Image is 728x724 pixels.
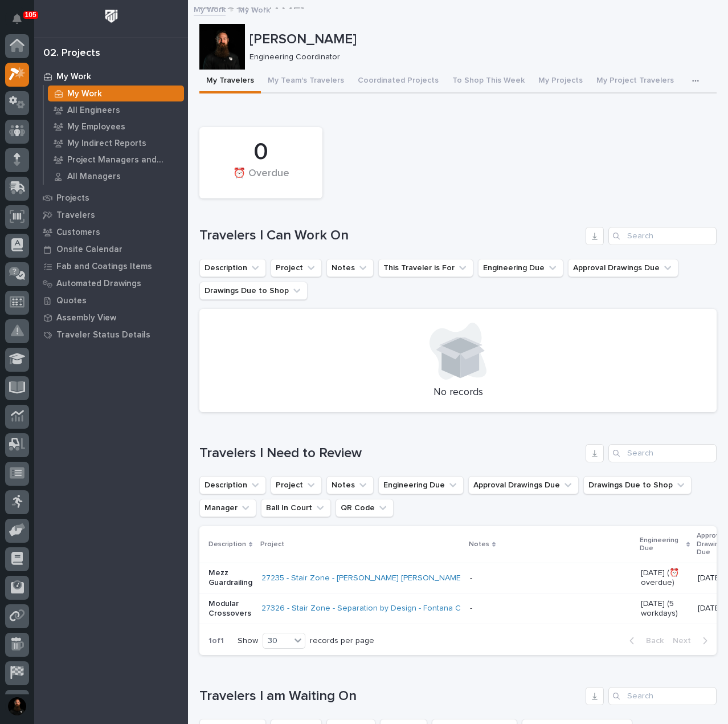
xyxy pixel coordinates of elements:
button: Back [620,636,668,646]
p: Notes [469,538,489,551]
p: records per page [310,636,374,646]
p: Projects [56,193,89,204]
p: Engineering Coordinator [250,52,707,62]
p: Assembly View [56,313,116,323]
a: Project Managers and Engineers [44,152,188,168]
div: Notifications105 [14,14,29,32]
span: Next [673,636,698,646]
div: - [470,573,472,583]
p: Onsite Calendar [56,245,122,255]
button: Drawings Due to Shop [583,476,692,494]
button: QR Code [336,499,394,517]
div: - [470,604,472,613]
h1: Travelers I Need to Review [199,445,581,462]
button: Coordinated Projects [351,70,445,93]
a: Travelers [34,206,188,223]
a: Onsite Calendar [34,241,188,258]
a: Quotes [34,292,188,309]
button: Notes [326,476,374,494]
p: No records [213,387,703,399]
a: Projects [34,189,188,206]
a: My Work [44,86,188,101]
div: 30 [263,635,291,647]
a: My Employees [44,119,188,135]
button: Description [199,476,266,494]
img: Workspace Logo [101,6,122,27]
button: users-avatar [5,694,29,718]
button: Engineering Due [378,476,464,494]
p: Description [208,538,246,551]
p: Travelers [56,210,95,221]
button: My Projects [531,70,590,93]
button: Engineering Due [478,259,563,277]
a: Traveler Status Details [34,326,188,343]
p: My Work [238,3,270,15]
p: 1 of 1 [199,627,233,655]
p: Project [260,538,284,551]
a: Assembly View [34,309,188,326]
button: Next [668,636,717,646]
a: 27235 - Stair Zone - [PERSON_NAME] [PERSON_NAME] - Batting Cage Stairs [261,573,540,583]
button: This Traveler is For [378,259,473,277]
button: Ball In Court [261,499,331,517]
p: Traveler Status Details [56,330,150,340]
input: Search [608,227,717,245]
p: My Indirect Reports [67,139,146,149]
a: All Engineers [44,102,188,118]
button: My Team's Travelers [261,70,351,93]
p: 105 [25,11,36,19]
p: Customers [56,227,100,238]
button: Approval Drawings Due [568,259,678,277]
span: Back [639,636,664,646]
button: Approval Drawings Due [468,476,579,494]
button: Description [199,259,266,277]
button: Manager [199,499,256,517]
p: My Work [56,72,91,82]
a: Fab and Coatings Items [34,258,188,275]
p: Modular Crossovers [208,599,252,619]
a: Customers [34,223,188,241]
a: Automated Drawings [34,275,188,292]
button: Drawings Due to Shop [199,282,308,300]
p: My Work [67,89,102,99]
button: Notifications [5,7,29,31]
p: All Engineers [67,105,120,116]
p: My Employees [67,122,125,132]
h1: Travelers I Can Work On [199,227,581,244]
div: 0 [219,138,303,166]
p: Show [238,636,258,646]
p: Quotes [56,296,87,306]
p: Project Managers and Engineers [67,155,179,165]
input: Search [608,444,717,462]
p: All Managers [67,172,121,182]
h1: Travelers I am Waiting On [199,688,581,705]
a: My Work [34,68,188,85]
button: To Shop This Week [445,70,531,93]
p: Approval Drawings Due [697,530,726,559]
a: 27326 - Stair Zone - Separation by Design - Fontana Crossovers [261,604,498,613]
button: My Project Travelers [590,70,681,93]
p: Engineering Due [640,534,684,555]
a: All Managers [44,168,188,184]
a: My Work [194,2,226,15]
p: Automated Drawings [56,279,141,289]
p: Fab and Coatings Items [56,262,152,272]
a: My Indirect Reports [44,135,188,151]
p: [DATE] (5 workdays) [641,599,689,619]
p: [DATE] (⏰ overdue) [641,568,689,588]
p: Mezz Guardrailing [208,568,252,588]
button: Project [271,476,322,494]
div: ⏰ Overdue [219,168,303,192]
p: [PERSON_NAME] [250,31,712,48]
button: Project [271,259,322,277]
button: My Travelers [199,70,261,93]
button: Notes [326,259,374,277]
div: 02. Projects [43,47,100,60]
input: Search [608,687,717,705]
